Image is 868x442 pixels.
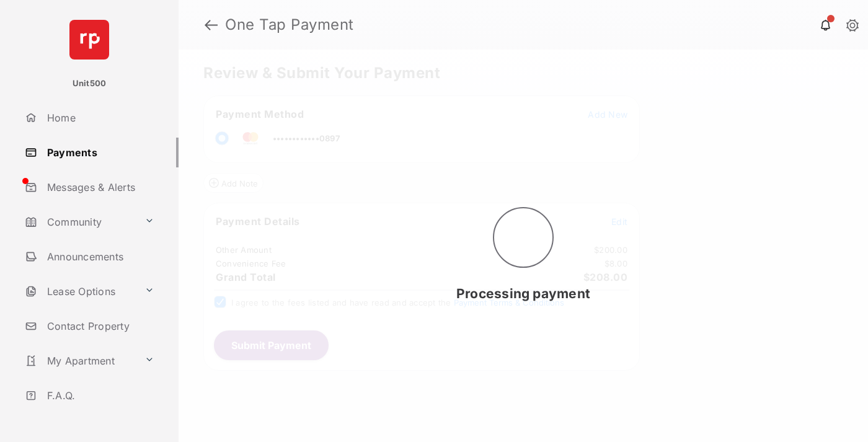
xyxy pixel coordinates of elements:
[20,103,179,133] a: Home
[20,242,179,272] a: Announcements
[20,346,139,376] a: My Apartment
[20,207,139,237] a: Community
[20,381,179,410] a: F.A.Q.
[73,77,107,90] p: Unit500
[225,17,354,32] strong: One Tap Payment
[456,286,590,301] span: Processing payment
[69,20,109,60] img: svg+xml;base64,PHN2ZyB4bWxucz0iaHR0cDovL3d3dy53My5vcmcvMjAwMC9zdmciIHdpZHRoPSI2NCIgaGVpZ2h0PSI2NC...
[20,276,139,306] a: Lease Options
[20,138,179,167] a: Payments
[20,311,179,341] a: Contact Property
[20,172,179,202] a: Messages & Alerts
